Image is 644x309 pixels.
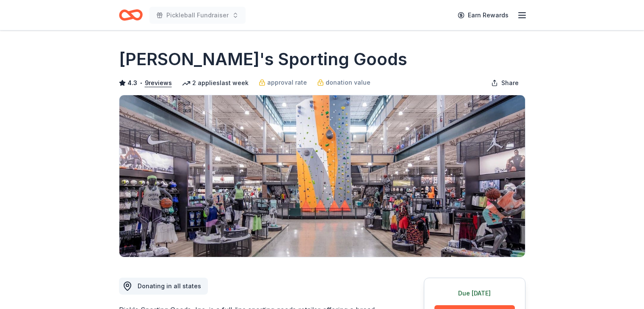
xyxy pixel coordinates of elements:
[138,282,201,290] span: Donating in all states
[317,77,370,88] a: donation value
[166,10,229,20] span: Pickleball Fundraiser
[484,74,525,91] button: Share
[127,78,137,88] span: 4.3
[259,77,307,88] a: approval rate
[182,78,249,88] div: 2 applies last week
[501,78,519,88] span: Share
[119,95,525,257] img: Image for Dick's Sporting Goods
[453,8,514,23] a: Earn Rewards
[145,78,172,88] button: 9reviews
[149,7,246,24] button: Pickleball Fundraiser
[139,80,142,86] span: •
[267,77,307,88] span: approval rate
[326,77,370,88] span: donation value
[434,288,515,298] div: Due [DATE]
[119,47,407,71] h1: [PERSON_NAME]'s Sporting Goods
[119,5,143,25] a: Home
